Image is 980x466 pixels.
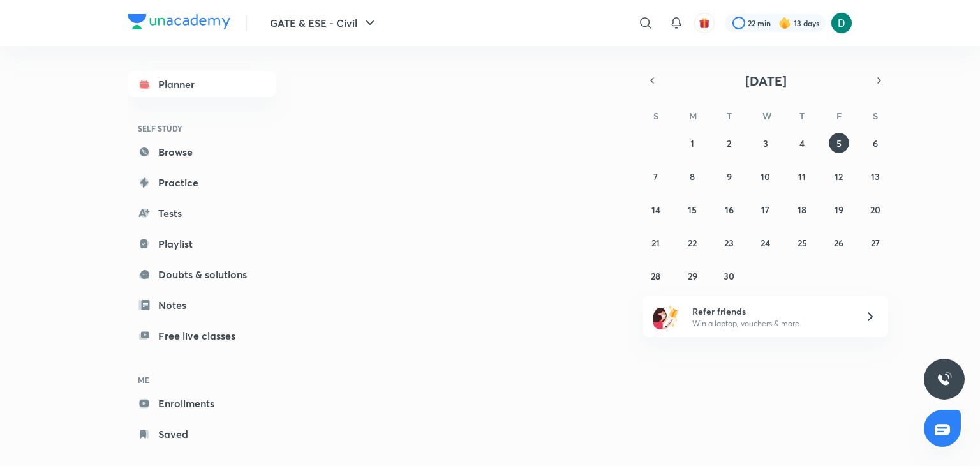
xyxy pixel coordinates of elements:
[763,137,768,149] abbr: September 3, 2025
[128,71,276,97] a: Planner
[799,137,805,149] abbr: September 4, 2025
[689,110,697,122] abbr: Monday
[719,232,739,253] button: September 23, 2025
[699,17,710,29] img: avatar
[870,204,880,216] abbr: September 20, 2025
[128,170,276,195] a: Practice
[690,170,695,183] abbr: September 8, 2025
[871,237,880,249] abbr: September 27, 2025
[646,166,666,186] button: September 7, 2025
[792,199,812,220] button: September 18, 2025
[688,270,697,282] abbr: September 29, 2025
[682,166,702,186] button: September 8, 2025
[128,139,276,165] a: Browse
[755,199,776,220] button: September 17, 2025
[792,133,812,153] button: September 4, 2025
[128,421,276,447] a: Saved
[865,133,886,153] button: September 6, 2025
[829,133,849,153] button: September 5, 2025
[835,204,843,216] abbr: September 19, 2025
[692,318,849,329] p: Win a laptop, vouchers & more
[873,137,878,149] abbr: September 6, 2025
[651,237,660,249] abbr: September 21, 2025
[831,12,852,34] img: Diksha Mishra
[727,170,732,183] abbr: September 9, 2025
[835,170,843,183] abbr: September 12, 2025
[661,71,870,89] button: [DATE]
[653,170,658,183] abbr: September 7, 2025
[128,292,276,318] a: Notes
[724,270,734,282] abbr: September 30, 2025
[651,204,660,216] abbr: September 14, 2025
[724,237,734,249] abbr: September 23, 2025
[792,166,812,186] button: September 11, 2025
[653,304,679,329] img: referral
[865,199,886,220] button: September 20, 2025
[128,200,276,226] a: Tests
[128,14,230,29] img: Company Logo
[682,266,702,286] button: September 29, 2025
[651,270,660,282] abbr: September 28, 2025
[761,204,769,216] abbr: September 17, 2025
[690,137,694,149] abbr: September 1, 2025
[762,110,771,122] abbr: Wednesday
[836,110,842,122] abbr: Friday
[719,166,739,186] button: September 9, 2025
[128,231,276,257] a: Playlist
[692,304,849,318] h6: Refer friends
[646,199,666,220] button: September 14, 2025
[798,237,807,249] abbr: September 25, 2025
[761,237,770,249] abbr: September 24, 2025
[755,133,776,153] button: September 3, 2025
[682,232,702,253] button: September 22, 2025
[871,170,880,183] abbr: September 13, 2025
[865,232,886,253] button: September 27, 2025
[798,204,806,216] abbr: September 18, 2025
[778,17,791,29] img: streak
[761,170,770,183] abbr: September 10, 2025
[653,110,658,122] abbr: Sunday
[128,323,276,349] a: Free live classes
[725,204,734,216] abbr: September 16, 2025
[688,237,697,249] abbr: September 22, 2025
[719,266,739,286] button: September 30, 2025
[646,266,666,286] button: September 28, 2025
[829,199,849,220] button: September 19, 2025
[719,199,739,220] button: September 16, 2025
[128,391,276,416] a: Enrollments
[829,166,849,186] button: September 12, 2025
[873,110,878,122] abbr: Saturday
[829,232,849,253] button: September 26, 2025
[755,232,776,253] button: September 24, 2025
[745,72,787,89] span: [DATE]
[792,232,812,253] button: September 25, 2025
[755,166,776,186] button: September 10, 2025
[128,262,276,287] a: Doubts & solutions
[688,204,697,216] abbr: September 15, 2025
[128,117,276,139] h6: SELF STUDY
[128,369,276,391] h6: ME
[262,10,385,36] button: GATE & ESE - Civil
[646,232,666,253] button: September 21, 2025
[865,166,886,186] button: September 13, 2025
[798,170,806,183] abbr: September 11, 2025
[937,372,952,387] img: ttu
[682,199,702,220] button: September 15, 2025
[836,137,842,149] abbr: September 5, 2025
[719,133,739,153] button: September 2, 2025
[682,133,702,153] button: September 1, 2025
[727,110,732,122] abbr: Tuesday
[128,14,230,33] a: Company Logo
[799,110,805,122] abbr: Thursday
[834,237,843,249] abbr: September 26, 2025
[694,13,715,33] button: avatar
[727,137,731,149] abbr: September 2, 2025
